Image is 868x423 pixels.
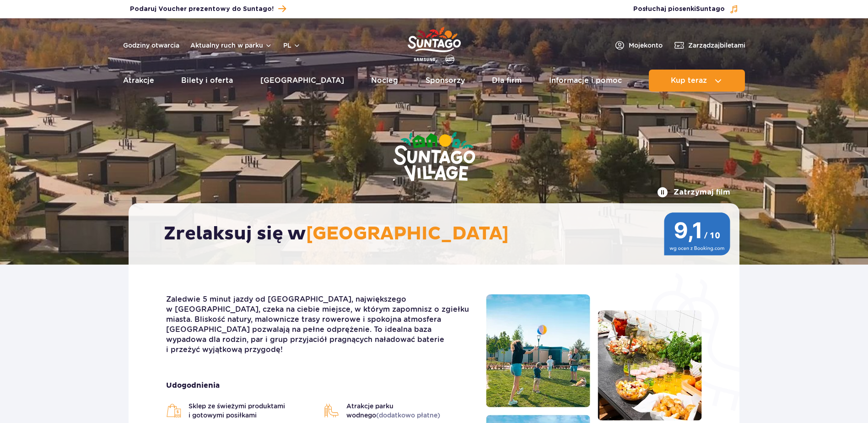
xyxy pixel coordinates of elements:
img: 9,1/10 wg ocen z Booking.com [664,212,730,255]
button: pl [283,41,301,50]
img: Suntago Village [356,96,512,219]
a: Sponsorzy [426,70,465,92]
span: Posłuchaj piosenki [633,5,725,14]
button: Posłuchaj piosenkiSuntago [633,5,739,14]
h2: Zrelaksuj się w [164,222,713,245]
strong: Udogodnienia [166,380,472,390]
a: Informacje i pomoc [549,70,622,92]
span: [GEOGRAPHIC_DATA] [306,222,509,245]
a: Bilety i oferta [181,70,233,92]
span: Zarządzaj biletami [688,41,745,50]
span: Sklep ze świeżymi produktami i gotowymi posiłkami [189,401,315,420]
a: Park of Poland [408,23,461,65]
a: Godziny otwarcia [123,41,179,50]
span: Moje konto [629,41,663,50]
a: Atrakcje [123,70,154,92]
a: Nocleg [371,70,398,92]
a: Dla firm [492,70,522,92]
span: Podaruj Voucher prezentowy do Suntago! [130,5,274,14]
a: Zarządzajbiletami [674,40,745,51]
a: Mojekonto [614,40,663,51]
span: Suntago [696,6,725,12]
button: Aktualny ruch w parku [190,42,272,49]
p: Zaledwie 5 minut jazdy od [GEOGRAPHIC_DATA], największego w [GEOGRAPHIC_DATA], czeka na ciebie mi... [166,294,472,355]
span: Atrakcje parku wodnego [346,401,473,420]
button: Zatrzymaj film [657,187,730,198]
span: Kup teraz [671,76,707,85]
a: Podaruj Voucher prezentowy do Suntago! [130,3,286,15]
span: (dodatkowo płatne) [376,412,440,419]
button: Kup teraz [649,70,745,92]
a: [GEOGRAPHIC_DATA] [260,70,344,92]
